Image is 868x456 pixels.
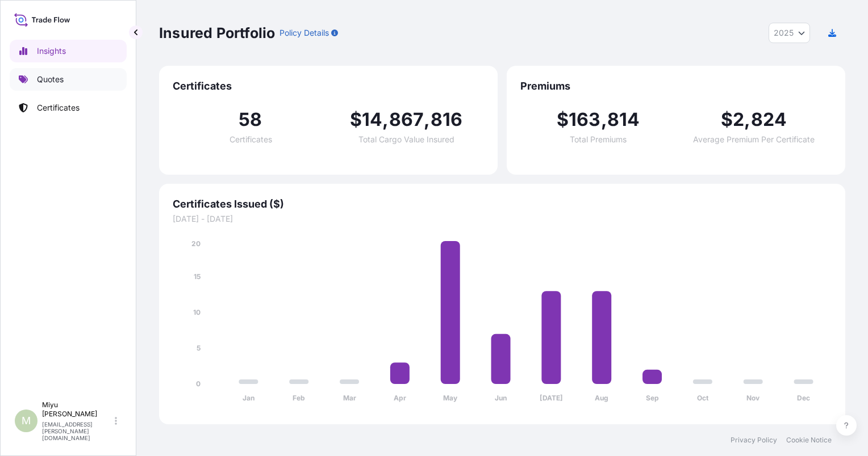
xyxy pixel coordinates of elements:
tspan: 20 [191,239,201,248]
p: Certificates [37,102,80,113]
tspan: [DATE] [540,394,563,402]
tspan: Aug [595,394,608,402]
a: Insights [10,40,127,62]
tspan: Nov [746,394,760,402]
tspan: Jan [243,394,254,402]
button: Year Selector [769,23,810,43]
tspan: Dec [797,394,810,402]
p: Insights [37,45,66,57]
tspan: 5 [197,344,201,352]
a: Cookie Notice [786,436,832,445]
tspan: Mar [343,394,356,402]
span: 814 [607,111,640,129]
span: 867 [389,111,424,129]
span: M [22,415,31,427]
p: [EMAIL_ADDRESS][PERSON_NAME][DOMAIN_NAME] [42,421,112,441]
tspan: 10 [193,308,201,316]
a: Privacy Policy [731,436,777,445]
span: [DATE] - [DATE] [173,213,832,225]
span: , [601,111,607,129]
span: Average Premium Per Certificate [693,136,815,143]
span: 163 [569,111,601,129]
span: 58 [239,111,262,129]
tspan: Jun [495,394,507,402]
p: Quotes [37,74,64,85]
tspan: May [443,394,458,402]
span: $ [557,111,569,129]
tspan: 0 [196,379,201,388]
span: , [744,111,750,129]
span: 2 [733,111,744,129]
p: Insured Portfolio [159,24,275,42]
span: Certificates [173,79,484,93]
span: , [382,111,389,129]
span: Total Premiums [570,136,627,143]
span: Total Cargo Value Insured [358,136,454,143]
tspan: Oct [697,394,709,402]
span: $ [350,111,362,129]
a: Quotes [10,68,127,91]
span: Certificates [229,136,272,143]
tspan: Feb [293,394,305,402]
tspan: Sep [646,394,659,402]
a: Certificates [10,96,127,119]
span: 824 [751,111,787,129]
tspan: Apr [394,394,406,402]
span: Certificates Issued ($) [173,197,832,211]
span: $ [721,111,733,129]
span: 2025 [774,27,794,39]
p: Miyu [PERSON_NAME] [42,400,112,419]
p: Policy Details [279,27,329,39]
span: , [424,111,430,129]
tspan: 15 [194,272,201,281]
span: 816 [431,111,463,129]
span: 14 [362,111,382,129]
span: Premiums [520,79,832,93]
